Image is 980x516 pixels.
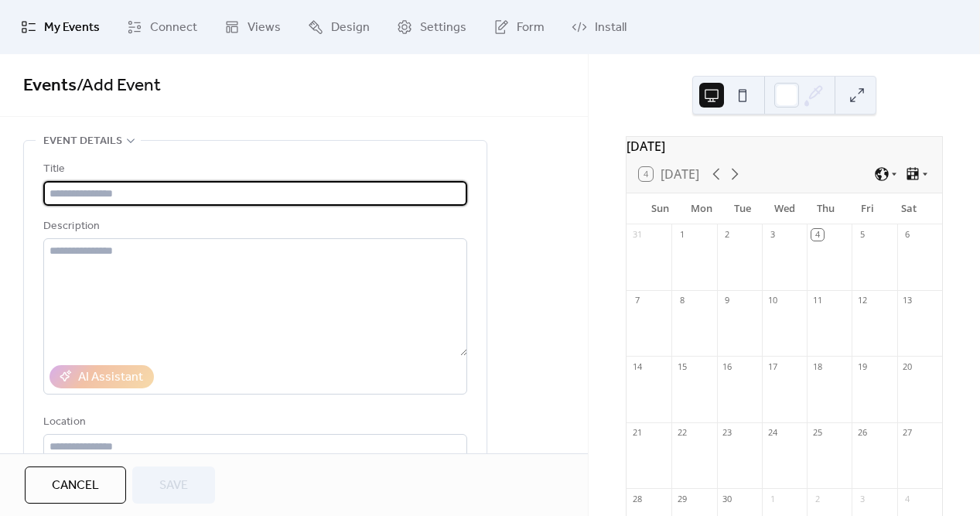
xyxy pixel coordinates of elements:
[77,69,161,103] span: / Add Event
[888,193,930,224] div: Sat
[23,69,77,103] a: Events
[248,19,281,37] span: Views
[856,493,868,504] div: 3
[631,493,643,504] div: 28
[9,6,111,48] a: My Events
[631,361,643,372] div: 14
[43,413,464,432] div: Location
[856,295,868,306] div: 12
[722,493,733,504] div: 30
[517,19,545,37] span: Form
[676,493,688,504] div: 29
[811,427,823,439] div: 25
[767,493,778,504] div: 1
[676,229,688,241] div: 1
[639,193,681,224] div: Sun
[722,295,733,306] div: 9
[856,361,868,372] div: 19
[811,493,823,504] div: 2
[902,493,913,504] div: 4
[767,295,778,306] div: 10
[681,193,722,224] div: Mon
[722,193,764,224] div: Tue
[385,6,478,48] a: Settings
[722,427,733,439] div: 23
[856,427,868,439] div: 26
[631,295,643,306] div: 7
[847,193,889,224] div: Fri
[767,427,778,439] div: 24
[676,427,688,439] div: 22
[767,361,778,372] div: 17
[631,427,643,439] div: 21
[902,229,913,241] div: 6
[811,229,823,241] div: 4
[150,19,197,37] span: Connect
[805,193,847,224] div: Thu
[811,295,823,306] div: 11
[856,229,868,241] div: 5
[811,361,823,372] div: 18
[902,427,913,439] div: 27
[213,6,292,48] a: Views
[902,295,913,306] div: 13
[331,19,370,37] span: Design
[676,295,688,306] div: 8
[767,229,778,241] div: 3
[676,361,688,372] div: 15
[763,193,805,224] div: Wed
[25,466,126,504] button: Cancel
[722,229,733,241] div: 2
[52,477,99,495] span: Cancel
[44,19,100,37] span: My Events
[722,361,733,372] div: 16
[595,19,627,37] span: Install
[631,229,643,241] div: 31
[627,137,942,155] div: [DATE]
[296,6,381,48] a: Design
[560,6,638,48] a: Install
[420,19,466,37] span: Settings
[43,217,464,236] div: Description
[43,132,122,151] span: Event details
[902,361,913,372] div: 20
[482,6,556,48] a: Form
[43,160,464,179] div: Title
[115,6,209,48] a: Connect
